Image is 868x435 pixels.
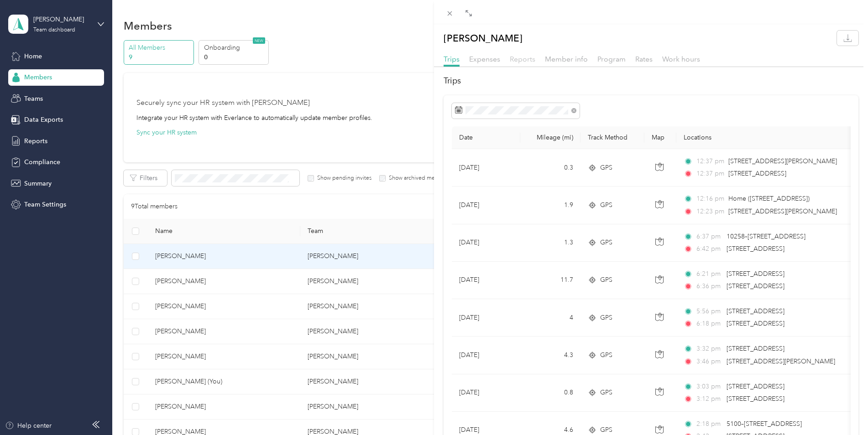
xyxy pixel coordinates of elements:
[452,186,520,224] td: [DATE]
[600,425,612,435] span: GPS
[597,55,626,63] span: Program
[452,262,520,299] td: [DATE]
[600,350,612,360] span: GPS
[696,419,722,429] span: 2:18 pm
[696,269,722,279] span: 6:21 pm
[727,282,784,290] span: [STREET_ADDRESS]
[728,195,810,202] span: Home ([STREET_ADDRESS])
[728,207,837,215] span: [STREET_ADDRESS][PERSON_NAME]
[520,186,580,224] td: 1.9
[452,337,520,374] td: [DATE]
[727,395,784,403] span: [STREET_ADDRESS]
[600,388,612,398] span: GPS
[727,270,784,278] span: [STREET_ADDRESS]
[600,313,612,323] span: GPS
[727,245,784,253] span: [STREET_ADDRESS]
[452,374,520,412] td: [DATE]
[696,357,722,367] span: 3:46 pm
[696,232,722,242] span: 6:37 pm
[600,163,612,173] span: GPS
[696,194,724,204] span: 12:16 pm
[520,262,580,299] td: 11.7
[696,382,722,392] span: 3:03 pm
[727,383,784,390] span: [STREET_ADDRESS]
[444,75,858,87] h2: Trips
[520,149,580,186] td: 0.3
[696,281,722,291] span: 6:36 pm
[727,320,784,327] span: [STREET_ADDRESS]
[520,224,580,262] td: 1.3
[696,344,722,354] span: 3:32 pm
[444,31,523,46] p: [PERSON_NAME]
[452,299,520,337] td: [DATE]
[469,55,500,63] span: Expenses
[727,307,784,315] span: [STREET_ADDRESS]
[444,55,460,63] span: Trips
[520,299,580,337] td: 4
[696,394,722,404] span: 3:12 pm
[728,157,837,165] span: [STREET_ADDRESS][PERSON_NAME]
[662,55,700,63] span: Work hours
[520,337,580,374] td: 4.3
[635,55,653,63] span: Rates
[644,126,676,149] th: Map
[452,224,520,262] td: [DATE]
[600,238,612,248] span: GPS
[696,244,722,254] span: 6:42 pm
[600,200,612,210] span: GPS
[727,357,835,365] span: [STREET_ADDRESS][PERSON_NAME]
[696,156,724,166] span: 12:37 pm
[452,149,520,186] td: [DATE]
[545,55,588,63] span: Member info
[728,170,786,177] span: [STREET_ADDRESS]
[696,306,722,316] span: 5:56 pm
[696,207,724,217] span: 12:23 pm
[580,126,644,149] th: Track Method
[452,126,520,149] th: Date
[696,169,724,179] span: 12:37 pm
[727,345,784,352] span: [STREET_ADDRESS]
[520,374,580,412] td: 0.8
[817,384,868,435] iframe: Everlance-gr Chat Button Frame
[600,275,612,285] span: GPS
[727,420,802,428] span: 5100–[STREET_ADDRESS]
[696,319,722,329] span: 6:18 pm
[727,233,805,240] span: 10258–[STREET_ADDRESS]
[520,126,580,149] th: Mileage (mi)
[510,55,535,63] span: Reports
